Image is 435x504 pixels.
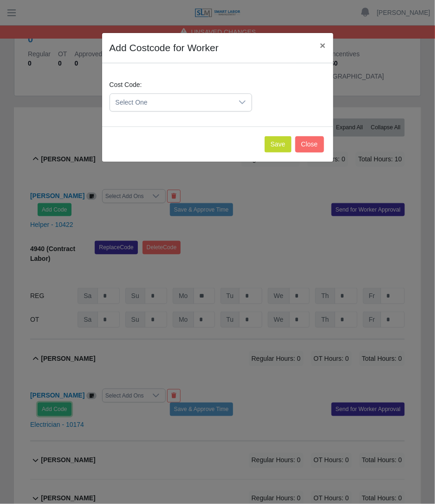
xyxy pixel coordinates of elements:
button: Save [265,136,292,153]
h4: Add Costcode for Worker [110,40,219,55]
span: Select One [110,94,233,111]
span: × [320,40,325,51]
button: Close [295,136,324,153]
label: Cost Code: [110,80,142,90]
button: Close [312,33,333,58]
